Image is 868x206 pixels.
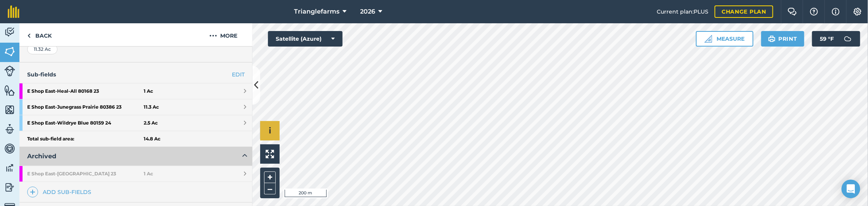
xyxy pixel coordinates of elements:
[27,136,144,142] strong: Total sub-field area:
[842,180,860,198] div: Open Intercom Messenger
[4,123,15,135] img: svg+xml;base64,PD94bWwgdmVyc2lvbj0iMS4wIiBlbmNvZGluZz0idXRmLTgiPz4KPCEtLSBHZW5lcmF0b3I6IEFkb2JlIE...
[8,5,19,18] img: fieldmargin Logo
[657,7,708,16] span: Current plan : PLUS
[812,31,860,47] button: 59 °F
[232,70,245,79] a: EDIT
[27,115,144,131] strong: E Shop East - Wildrye Blue 80159 24
[788,8,797,16] img: Two speech bubbles overlapping with the left bubble in the forefront
[19,166,252,182] a: E Shop East-[GEOGRAPHIC_DATA] 231 Ac
[27,187,94,197] a: Add sub-fields
[809,8,819,16] img: A question mark icon
[19,83,252,99] a: E Shop East-Heal-All 80168 231 Ac
[768,34,776,43] img: svg+xml;base64,PHN2ZyB4bWxucz0iaHR0cDovL3d3dy53My5vcmcvMjAwMC9zdmciIHdpZHRoPSIxOSIgaGVpZ2h0PSIyNC...
[269,126,271,135] span: i
[19,115,252,131] a: E Shop East-Wildrye Blue 80159 242.5 Ac
[27,99,144,115] strong: E Shop East - Junegrass Prairie 80386 23
[4,26,15,38] img: svg+xml;base64,PD94bWwgdmVyc2lvbj0iMS4wIiBlbmNvZGluZz0idXRmLTgiPz4KPCEtLSBHZW5lcmF0b3I6IEFkb2JlIE...
[27,83,144,99] strong: E Shop East - Heal-All 80168 23
[144,171,153,177] strong: 1 Ac
[853,8,862,16] img: A cog icon
[209,31,217,40] img: svg+xml;base64,PHN2ZyB4bWxucz0iaHR0cDovL3d3dy53My5vcmcvMjAwMC9zdmciIHdpZHRoPSIyMCIgaGVpZ2h0PSIyNC...
[19,70,252,79] h4: Sub-fields
[194,23,252,46] button: More
[27,166,144,182] strong: E Shop East - [GEOGRAPHIC_DATA] 23
[360,7,376,16] span: 2026
[704,35,712,43] img: Ruler icon
[264,183,276,194] button: –
[144,104,159,110] strong: 11.3 Ac
[715,5,773,18] a: Change plan
[4,104,15,116] img: svg+xml;base64,PHN2ZyB4bWxucz0iaHR0cDovL3d3dy53My5vcmcvMjAwMC9zdmciIHdpZHRoPSI1NiIgaGVpZ2h0PSI2MC...
[27,31,31,40] img: svg+xml;base64,PHN2ZyB4bWxucz0iaHR0cDovL3d3dy53My5vcmcvMjAwMC9zdmciIHdpZHRoPSI5IiBoZWlnaHQ9IjI0Ii...
[294,7,339,16] span: Trianglefarms
[840,31,856,47] img: svg+xml;base64,PD94bWwgdmVyc2lvbj0iMS4wIiBlbmNvZGluZz0idXRmLTgiPz4KPCEtLSBHZW5lcmF0b3I6IEFkb2JlIE...
[266,150,274,158] img: Four arrows, one pointing top left, one top right, one bottom right and the last bottom left
[144,88,153,94] strong: 1 Ac
[268,31,343,47] button: Satellite (Azure)
[19,23,59,46] a: Back
[4,66,15,76] img: svg+xml;base64,PD94bWwgdmVyc2lvbj0iMS4wIiBlbmNvZGluZz0idXRmLTgiPz4KPCEtLSBHZW5lcmF0b3I6IEFkb2JlIE...
[761,31,805,47] button: Print
[260,121,280,140] button: i
[4,182,15,193] img: svg+xml;base64,PD94bWwgdmVyc2lvbj0iMS4wIiBlbmNvZGluZz0idXRmLTgiPz4KPCEtLSBHZW5lcmF0b3I6IEFkb2JlIE...
[820,31,834,47] span: 59 ° F
[30,187,35,197] img: svg+xml;base64,PHN2ZyB4bWxucz0iaHR0cDovL3d3dy53My5vcmcvMjAwMC9zdmciIHdpZHRoPSIxNCIgaGVpZ2h0PSIyNC...
[696,31,753,47] button: Measure
[144,136,160,142] strong: 14.8 Ac
[4,46,15,57] img: svg+xml;base64,PHN2ZyB4bWxucz0iaHR0cDovL3d3dy53My5vcmcvMjAwMC9zdmciIHdpZHRoPSI1NiIgaGVpZ2h0PSI2MC...
[4,143,15,154] img: svg+xml;base64,PD94bWwgdmVyc2lvbj0iMS4wIiBlbmNvZGluZz0idXRmLTgiPz4KPCEtLSBHZW5lcmF0b3I6IEFkb2JlIE...
[19,147,252,166] button: Archived
[144,120,158,126] strong: 2.5 Ac
[27,44,57,54] div: 11.32 Ac
[4,85,15,96] img: svg+xml;base64,PHN2ZyB4bWxucz0iaHR0cDovL3d3dy53My5vcmcvMjAwMC9zdmciIHdpZHRoPSI1NiIgaGVpZ2h0PSI2MC...
[4,162,15,174] img: svg+xml;base64,PD94bWwgdmVyc2lvbj0iMS4wIiBlbmNvZGluZz0idXRmLTgiPz4KPCEtLSBHZW5lcmF0b3I6IEFkb2JlIE...
[264,171,276,183] button: +
[19,99,252,115] a: E Shop East-Junegrass Prairie 80386 2311.3 Ac
[832,7,840,16] img: svg+xml;base64,PHN2ZyB4bWxucz0iaHR0cDovL3d3dy53My5vcmcvMjAwMC9zdmciIHdpZHRoPSIxNyIgaGVpZ2h0PSIxNy...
